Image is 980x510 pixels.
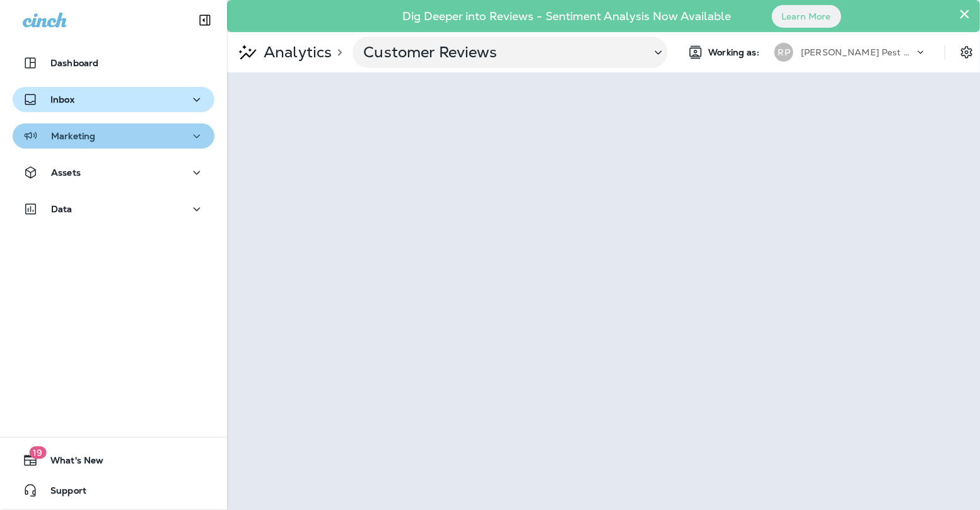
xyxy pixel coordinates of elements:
[774,43,793,62] div: RP
[13,196,214,222] button: Data
[259,43,332,62] p: Analytics
[50,94,74,105] p: Inbox
[38,455,103,470] span: What's New
[332,47,342,57] p: >
[13,478,214,503] button: Support
[801,47,914,57] p: [PERSON_NAME] Pest Control
[13,448,214,473] button: 19What's New
[51,131,95,141] p: Marketing
[29,446,46,459] span: 19
[708,47,762,58] span: Working as:
[13,160,214,185] button: Assets
[187,8,223,33] button: Collapse Sidebar
[955,41,978,64] button: Settings
[51,167,81,178] p: Assets
[959,4,971,24] button: Close
[13,50,214,76] button: Dashboard
[366,14,768,18] p: Dig Deeper into Reviews - Sentiment Analysis Now Available
[51,204,73,214] p: Data
[772,5,841,28] button: Learn More
[13,123,214,149] button: Marketing
[363,43,641,62] p: Customer Reviews
[13,87,214,112] button: Inbox
[38,485,86,501] span: Support
[50,58,98,68] p: Dashboard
